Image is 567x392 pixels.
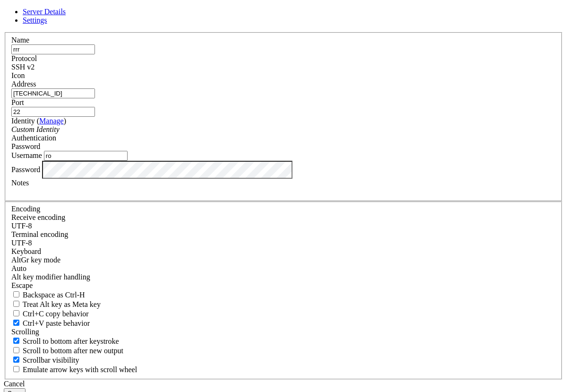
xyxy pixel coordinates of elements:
[11,239,556,247] div: UTF-8
[11,310,89,318] label: Ctrl-C copies if true, send ^C to host if false. Ctrl-Shift-C sends ^C to host if true, copies if...
[11,54,37,62] label: Protocol
[11,264,26,272] span: Auto
[11,291,85,299] label: If true, the backspace should send BS ('\x08', aka ^H). Otherwise the backspace key should send '...
[11,264,556,273] div: Auto
[13,338,19,344] input: Scroll to bottom after keystroke
[11,222,556,230] div: UTF-8
[23,8,66,16] a: Server Details
[13,320,19,326] input: Ctrl+V paste behavior
[11,134,56,142] label: Authentication
[23,319,90,327] span: Ctrl+V paste behavior
[23,310,89,318] span: Ctrl+C copy behavior
[11,366,137,374] label: When using the alternative screen buffer, and DECCKM (Application Cursor Keys) is active, mouse w...
[11,273,90,281] label: Controls how the Alt key is handled. Escape: Send an ESC prefix. 8-Bit: Add 128 to the typed char...
[37,117,66,125] span: ( )
[11,151,42,159] label: Username
[23,291,85,299] span: Backspace as Ctrl-H
[13,347,19,353] input: Scroll to bottom after new output
[13,301,19,307] input: Treat Alt key as Meta key
[11,125,556,134] div: Custom Identity
[11,80,36,88] label: Address
[23,16,47,24] a: Settings
[13,366,19,372] input: Emulate arrow keys with scroll wheel
[11,88,95,98] input: Host Name or IP
[13,291,19,297] input: Backspace as Ctrl-H
[11,239,32,247] span: UTF-8
[11,205,40,213] label: Encoding
[11,281,556,290] div: Escape
[23,356,79,364] span: Scrollbar visibility
[11,142,40,150] span: Password
[13,310,19,316] input: Ctrl+C copy behavior
[11,230,68,238] label: The default terminal encoding. ISO-2022 enables character map translations (like graphics maps). ...
[11,347,123,355] label: Scroll to bottom after new output.
[11,165,40,173] label: Password
[11,117,66,125] label: Identity
[4,380,563,388] div: Cancel
[11,337,119,345] label: Whether to scroll to the bottom on any keystroke.
[23,347,123,355] span: Scroll to bottom after new output
[11,142,556,151] div: Password
[44,151,128,161] input: Login Username
[23,366,137,374] span: Emulate arrow keys with scroll wheel
[13,357,19,363] input: Scrollbar visibility
[11,256,60,264] label: Set the expected encoding for data received from the host. If the encodings do not match, visual ...
[23,300,101,308] span: Treat Alt key as Meta key
[39,117,64,125] a: Manage
[11,300,101,308] label: Whether the Alt key acts as a Meta key or as a distinct Alt key.
[11,63,34,71] span: SSH v2
[11,71,25,79] label: Icon
[11,247,41,255] label: Keyboard
[11,179,29,187] label: Notes
[11,213,65,221] label: Set the expected encoding for data received from the host. If the encodings do not match, visual ...
[11,36,29,44] label: Name
[11,63,556,71] div: SSH v2
[11,281,33,289] span: Escape
[11,125,60,133] i: Custom Identity
[11,107,95,117] input: Port Number
[11,319,90,327] label: Ctrl+V pastes if true, sends ^V to host if false. Ctrl+Shift+V sends ^V to host if true, pastes i...
[11,356,79,364] label: The vertical scrollbar mode.
[11,44,95,54] input: Server Name
[11,328,39,336] label: Scrolling
[11,222,32,230] span: UTF-8
[23,337,119,345] span: Scroll to bottom after keystroke
[11,98,24,106] label: Port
